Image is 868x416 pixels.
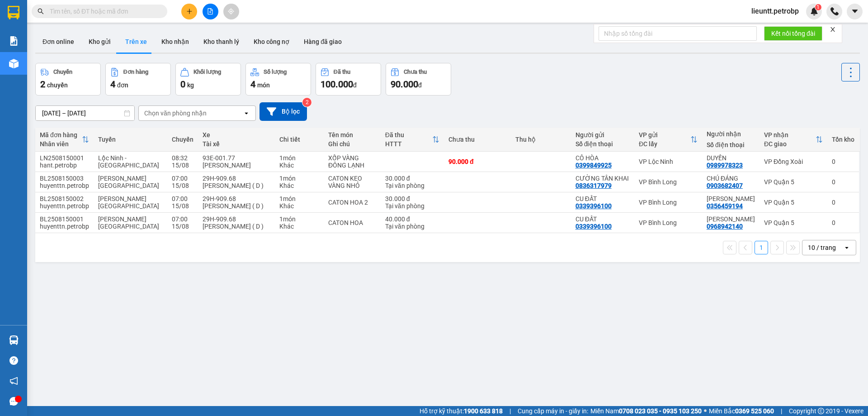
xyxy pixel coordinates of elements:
[448,158,506,165] div: 90.000 đ
[843,244,850,251] svg: open
[832,178,854,186] div: 0
[203,131,270,139] div: Xe
[40,175,89,182] div: BL2508150003
[193,69,221,75] div: Khối lượng
[832,219,854,226] div: 0
[515,136,566,143] div: Thu hộ
[228,8,234,14] span: aim
[172,215,193,223] div: 07:00
[246,31,297,53] button: Kho công nợ
[709,406,774,416] span: Miền Bắc
[172,175,193,182] div: 07:00
[203,182,270,189] div: [PERSON_NAME] ( D )
[764,219,823,226] div: VP Quận 5
[576,162,612,169] div: 0399849925
[576,154,630,162] div: CÔ HÒA
[328,219,376,226] div: CATON HOA
[639,199,698,206] div: VP Bình Long
[576,182,612,189] div: 0836317979
[172,136,193,143] div: Chuyến
[321,79,353,90] span: 100.000
[98,175,159,189] span: [PERSON_NAME][GEOGRAPHIC_DATA]
[40,202,89,210] div: huyenttn.petrobp
[40,223,89,230] div: huyenttn.petrobp
[391,79,418,90] span: 90.000
[40,79,45,90] span: 2
[764,140,816,148] div: ĐC giao
[832,158,854,165] div: 0
[771,29,815,38] span: Kết nối tổng đài
[832,136,854,143] div: Tồn kho
[707,215,755,223] div: THÙY LINH
[576,140,630,148] div: Số điện thoại
[203,223,270,230] div: [PERSON_NAME] ( D )
[386,63,451,96] button: Chưa thu90.000đ
[9,59,19,68] img: warehouse-icon
[279,182,319,189] div: Khác
[599,26,757,41] input: Nhập số tổng đài
[144,109,207,118] div: Chọn văn phòng nhận
[707,202,743,210] div: 0356459194
[279,215,319,223] div: 1 món
[328,175,376,189] div: CATON KEO VÀNG NHỎ
[847,4,863,19] button: caret-down
[576,195,630,202] div: CU ĐẤT
[186,8,193,14] span: plus
[830,26,836,33] span: close
[243,110,250,117] svg: open
[223,4,239,19] button: aim
[385,140,432,148] div: HTTT
[203,162,270,169] div: [PERSON_NAME]
[196,31,246,53] button: Kho thanh lý
[203,154,270,162] div: 93E-001.77
[35,31,81,53] button: Đơn online
[259,102,307,121] button: Bộ lọc
[172,202,193,210] div: 15/08
[40,131,82,139] div: Mã đơn hàng
[334,69,350,75] div: Đã thu
[302,98,311,107] sup: 2
[40,195,89,202] div: BL2508150002
[172,154,193,162] div: 08:32
[764,26,822,41] button: Kết nối tổng đài
[810,7,818,15] img: icon-new-feature
[207,8,213,14] span: file-add
[172,223,193,230] div: 15/08
[257,81,270,89] span: món
[9,335,19,345] img: warehouse-icon
[707,195,755,202] div: THÙY LINH
[735,407,774,415] strong: 0369 525 060
[279,136,319,143] div: Chi tiết
[105,63,171,96] button: Đơn hàng4đơn
[98,195,159,210] span: [PERSON_NAME][GEOGRAPHIC_DATA]
[418,81,422,89] span: đ
[509,406,511,416] span: |
[123,69,148,75] div: Đơn hàng
[639,140,690,148] div: ĐC lấy
[639,219,698,226] div: VP Bình Long
[110,79,115,90] span: 4
[154,31,196,53] button: Kho nhận
[50,6,156,16] input: Tìm tên, số ĐT hoặc mã đơn
[40,140,82,148] div: Nhân viên
[639,178,698,186] div: VP Bình Long
[181,4,197,19] button: plus
[816,4,820,10] span: 1
[764,199,823,206] div: VP Quận 5
[385,202,439,210] div: Tại văn phòng
[704,409,707,413] span: ⚪️
[619,407,702,415] strong: 0708 023 035 - 0935 103 250
[830,7,839,15] img: phone-icon
[385,223,439,230] div: Tại văn phòng
[385,131,432,139] div: Đã thu
[576,215,630,223] div: CU ĐẤT
[590,406,702,416] span: Miền Nam
[385,215,439,223] div: 40.000 đ
[764,131,816,139] div: VP nhận
[203,195,270,202] div: 29H-909.68
[40,215,89,223] div: BL2508150001
[634,128,702,152] th: Toggle SortBy
[818,408,824,414] span: copyright
[279,162,319,169] div: Khác
[279,154,319,162] div: 1 món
